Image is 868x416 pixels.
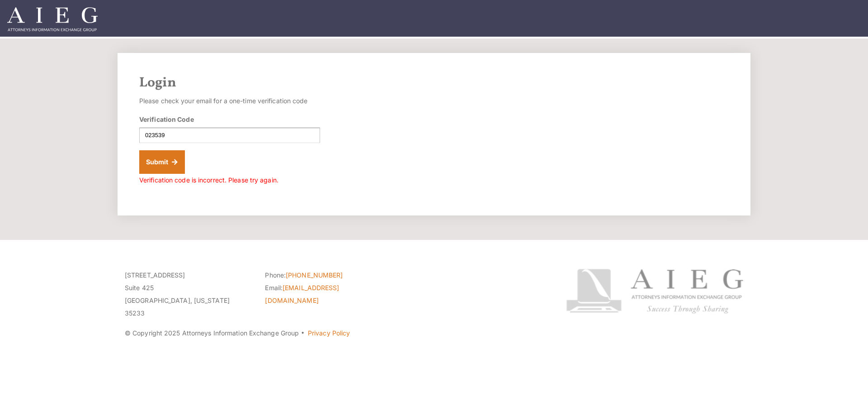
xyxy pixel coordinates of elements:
[139,150,185,174] button: Submit
[265,284,339,304] a: [EMAIL_ADDRESS][DOMAIN_NAME]
[301,333,305,337] span: ·
[566,269,743,314] img: Attorneys Information Exchange Group logo
[139,115,194,124] label: Verification Code
[265,269,392,282] li: Phone:
[139,75,729,91] h2: Login
[125,269,251,320] p: [STREET_ADDRESS] Suite 425 [GEOGRAPHIC_DATA], [US_STATE] 35233
[139,176,278,184] span: Verification code is incorrect. Please try again.
[265,282,392,307] li: Email:
[308,329,350,337] a: Privacy Policy
[286,271,343,279] a: [PHONE_NUMBER]
[139,95,320,107] p: Please check your email for a one-time verification code
[125,327,532,339] p: © Copyright 2025 Attorneys Information Exchange Group
[7,7,98,31] img: Attorneys Information Exchange Group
